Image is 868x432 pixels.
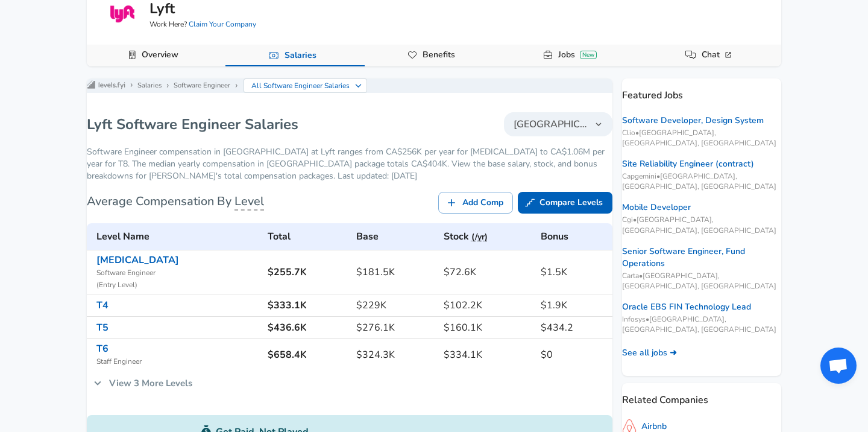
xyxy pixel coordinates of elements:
[96,342,108,355] a: T6
[189,19,256,29] a: Claim Your Company
[541,297,608,314] h6: $1.9K
[444,297,531,314] h6: $102.2K
[96,267,258,279] span: Software Engineer
[356,346,434,363] h6: $324.3K
[580,51,597,59] div: New
[622,171,781,192] span: Capgemini • [GEOGRAPHIC_DATA], [GEOGRAPHIC_DATA], [GEOGRAPHIC_DATA]
[96,228,258,245] h6: Level Name
[444,264,531,281] h6: $72.6K
[444,319,531,336] h6: $160.1K
[622,115,764,127] a: Software Developer, Design System
[96,321,108,334] a: T5
[553,45,602,65] a: JobsNew
[87,146,612,182] p: Software Engineer compensation in [GEOGRAPHIC_DATA] at Lyft ranges from CA$256K per year for [MED...
[110,2,134,26] img: lyftlogo.png
[87,223,612,370] table: Lyft's Software Engineer levels
[622,347,677,359] a: See all jobs ➜
[471,230,488,245] button: (/yr)
[622,271,781,291] span: Carta • [GEOGRAPHIC_DATA], [GEOGRAPHIC_DATA], [GEOGRAPHIC_DATA]
[622,78,781,103] p: Featured Jobs
[356,319,434,336] h6: $276.1K
[137,45,183,65] a: Overview
[96,299,108,312] a: T4
[444,228,531,245] h6: Stock
[356,228,434,245] h6: Base
[541,346,608,363] h6: $0
[820,348,857,384] div: Open chat
[518,192,612,214] a: Compare Levels
[356,264,434,281] h6: $181.5K
[280,45,321,66] a: Salaries
[87,115,298,134] h1: Lyft Software Engineer Salaries
[96,279,258,291] span: ( Entry Level )
[504,112,612,136] button: [GEOGRAPHIC_DATA]
[96,253,179,267] a: [MEDICAL_DATA]
[622,128,781,148] span: Clio • [GEOGRAPHIC_DATA], [GEOGRAPHIC_DATA], [GEOGRAPHIC_DATA]
[622,246,781,270] a: Senior Software Engineer, Fund Operations
[622,215,781,235] span: Cgi • [GEOGRAPHIC_DATA], [GEOGRAPHIC_DATA], [GEOGRAPHIC_DATA]
[268,346,347,363] h6: $658.4K
[268,228,347,245] h6: Total
[87,45,781,66] div: Company Data Navigation
[622,158,754,170] a: Site Reliability Engineer (contract)
[622,314,781,335] span: Infosys • [GEOGRAPHIC_DATA], [GEOGRAPHIC_DATA], [GEOGRAPHIC_DATA]
[234,193,264,211] span: Level
[137,81,162,91] a: Salaries
[87,370,199,396] a: View 3 More Levels
[418,45,460,65] a: Benefits
[251,80,350,91] p: All Software Engineer Salaries
[356,297,434,314] h6: $229K
[622,301,751,313] a: Oracle EBS FIN Technology Lead
[541,319,608,336] h6: $434.2
[268,297,347,314] h6: $333.1K
[444,346,531,363] h6: $334.1K
[268,264,347,281] h6: $255.7K
[174,81,230,91] a: Software Engineer
[541,264,608,281] h6: $1.5K
[438,192,513,214] a: Add Comp
[87,192,264,211] h6: Average Compensation By
[622,202,691,214] a: Mobile Developer
[268,319,347,336] h6: $436.6K
[622,383,781,407] p: Related Companies
[514,117,588,132] span: [GEOGRAPHIC_DATA]
[96,356,258,368] span: Staff Engineer
[697,45,738,65] a: Chat
[541,228,608,245] h6: Bonus
[149,19,256,30] span: Work Here?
